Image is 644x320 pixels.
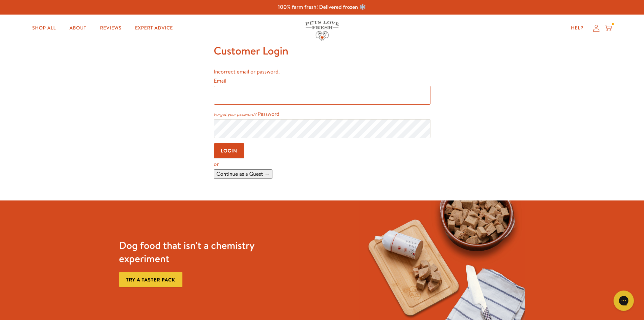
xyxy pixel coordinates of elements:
input: Continue as a Guest → [214,169,273,179]
h3: Dog food that isn't a chemistry experiment [119,239,285,265]
h1: Customer Login [214,42,430,60]
span: or [214,161,219,168]
a: Expert Advice [130,21,178,35]
input: Login [214,143,245,158]
label: Password [258,110,280,118]
a: Shop All [27,21,61,35]
img: Pets Love Fresh [305,21,339,41]
a: About [64,21,92,35]
label: Email [214,77,226,85]
a: Forgot your password? [214,111,257,118]
a: Reviews [94,21,127,35]
a: Try a taster pack [119,272,182,287]
iframe: Gorgias live chat messenger [610,288,637,313]
li: Incorrect email or password. [214,67,430,77]
a: Help [565,21,589,35]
